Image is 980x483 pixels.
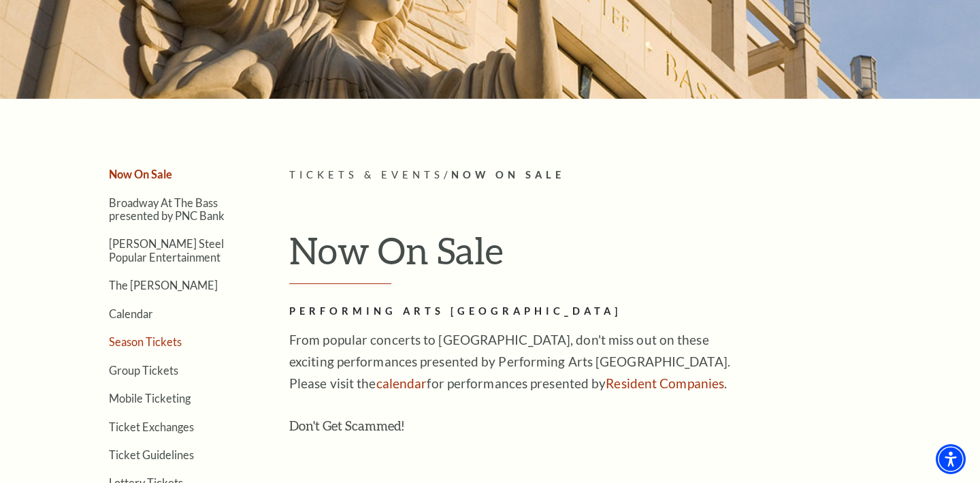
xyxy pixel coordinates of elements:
h2: Performing Arts [GEOGRAPHIC_DATA] [289,303,732,320]
a: The [PERSON_NAME] [109,279,218,292]
h1: Now On Sale [289,228,912,284]
a: Season Tickets [109,335,182,348]
a: Ticket Exchanges [109,420,194,433]
a: Broadway At The Bass presented by PNC Bank [109,196,225,222]
a: Now On Sale [109,168,172,181]
a: Group Tickets [109,364,178,377]
div: Accessibility Menu [936,444,966,474]
a: calendar [376,375,427,391]
span: Tickets & Events [289,169,444,181]
h3: Don't Get Scammed! [289,415,732,437]
span: Now On Sale [451,169,565,181]
a: Ticket Guidelines [109,448,194,461]
a: Resident Companies [606,375,724,391]
a: Mobile Ticketing [109,392,191,405]
p: / [289,167,912,184]
p: From popular concerts to [GEOGRAPHIC_DATA], don't miss out on these exciting performances present... [289,329,732,394]
a: [PERSON_NAME] Steel Popular Entertainment [109,237,224,263]
a: Calendar [109,307,153,320]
